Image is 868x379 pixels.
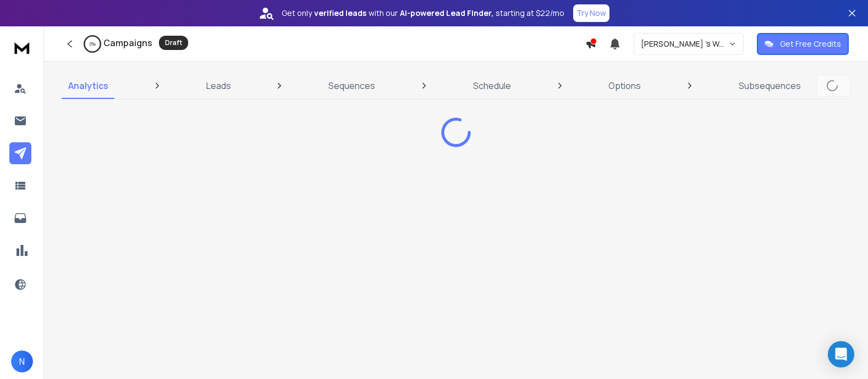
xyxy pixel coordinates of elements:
p: [PERSON_NAME] 's Workspace [641,38,728,49]
div: Draft [159,36,188,50]
button: Try Now [573,4,609,22]
p: Get Free Credits [780,38,841,49]
p: Try Now [576,8,606,19]
a: Schedule [466,73,518,99]
button: N [11,350,33,372]
img: logo [11,37,33,58]
p: Subsequences [739,79,801,92]
a: Sequences [322,73,382,99]
a: Leads [200,73,238,99]
a: Options [602,73,647,99]
p: Options [608,79,641,92]
p: 0 % [90,41,96,47]
p: Get only with our starting at $22/mo [282,8,564,19]
p: Sequences [328,79,375,92]
a: Subsequences [732,73,807,99]
a: Analytics [62,73,115,99]
strong: verified leads [314,8,366,19]
p: Schedule [473,79,511,92]
div: Open Intercom Messenger [828,341,854,367]
strong: AI-powered Lead Finder, [400,8,493,19]
p: Analytics [68,79,108,92]
button: Get Free Credits [757,33,849,55]
p: Leads [206,79,231,92]
h1: Campaigns [103,36,152,49]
